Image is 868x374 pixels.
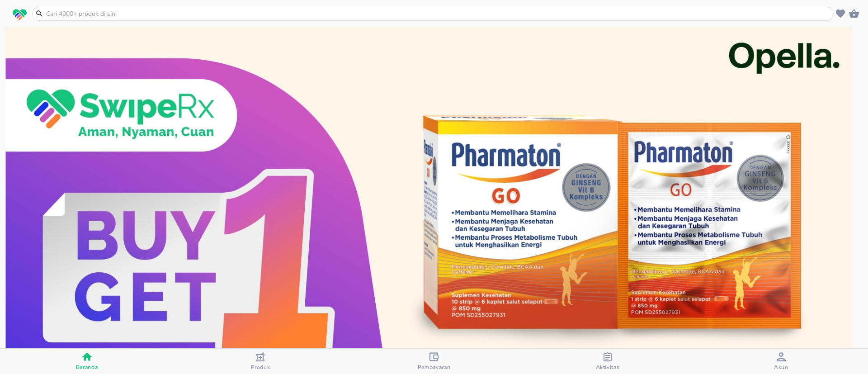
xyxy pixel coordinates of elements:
span: Akun [774,364,788,371]
button: Produk [174,349,347,374]
img: logo_swiperx_s.bd005f3b.svg [13,9,27,21]
button: Akun [694,349,868,374]
span: Pembayaran [418,364,451,371]
button: Pembayaran [347,349,521,374]
button: Aktivitas [521,349,694,374]
span: Produk [251,364,270,371]
span: Aktivitas [596,364,620,371]
input: Cari 4000+ produk di sini [45,9,831,19]
span: Beranda [76,364,98,371]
